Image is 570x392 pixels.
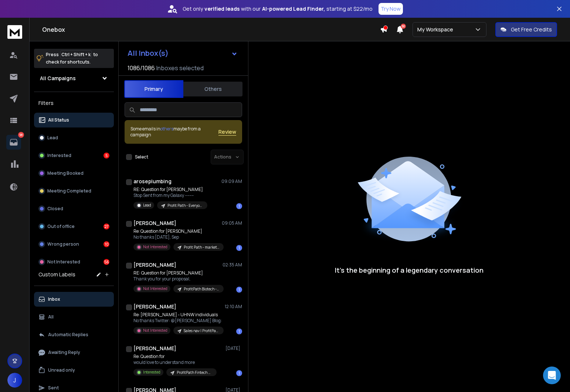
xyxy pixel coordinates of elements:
p: All [48,314,54,320]
div: 10 [104,241,109,247]
p: 09:09 AM [221,178,242,184]
p: Profit Path - marketing heads with ICP [184,245,219,250]
span: 50 [401,24,406,29]
h3: Filters [34,98,114,108]
div: 1 [236,203,242,209]
button: Wrong person10 [34,237,114,252]
button: Get Free Credits [495,22,557,37]
div: 5 [104,153,109,158]
button: Review [218,128,236,136]
p: Thank you for your proposal, [133,276,222,282]
p: Sent [48,385,59,391]
h1: [PERSON_NAME] [133,261,176,269]
p: Interested [143,369,160,375]
h1: [PERSON_NAME] [133,345,176,352]
p: It’s the beginning of a legendary conversation [335,265,484,275]
h1: All Inbox(s) [128,50,169,57]
p: Meeting Booked [47,170,84,176]
p: Automatic Replies [48,332,88,338]
p: Profit Path - Everyone - ICP Campaign [167,203,203,208]
p: ProfitPath Biotech - relaunch [184,286,219,292]
h3: Inboxes selected [156,64,204,72]
p: Get only with our starting at $22/mo [183,5,373,13]
h1: All Campaigns [40,75,76,82]
h1: Onebox [42,25,380,34]
button: J [7,373,22,388]
p: Wrong person [47,241,79,247]
p: Get Free Credits [511,26,552,33]
strong: verified leads [204,5,240,13]
p: Stop Sent from my Galaxy -------- [133,192,207,198]
button: Not Interested56 [34,255,114,269]
p: My Workspace [417,26,456,33]
p: Meeting Completed [47,188,91,194]
p: No thanks Twitter: @[PERSON_NAME] Blog: [133,318,222,324]
p: would love to understand more [133,359,217,365]
p: 98 [18,132,24,138]
p: Re: Question for [133,354,217,359]
button: All [34,310,114,324]
span: 1086 / 1086 [128,64,155,72]
label: Select [135,154,148,160]
button: Unread only [34,363,114,378]
p: Try Now [381,5,401,13]
h3: Custom Labels [38,271,75,278]
a: 98 [6,135,21,150]
button: Lead [34,130,114,145]
p: Lead [47,135,58,141]
p: Not Interested [143,286,167,292]
p: All Status [48,117,69,123]
span: Ctrl + Shift + k [60,50,92,59]
div: 56 [104,259,109,265]
p: Not Interested [143,328,167,333]
p: Awaiting Reply [48,350,80,355]
p: Sales nav | ProfitPath 100K HNW Individuals offer [184,328,219,334]
p: No thanks [DATE], Sep [133,234,222,240]
strong: AI-powered Lead Finder, [262,5,325,13]
p: Lead [143,202,151,208]
div: 1 [236,245,242,251]
button: All Inbox(s) [122,46,244,61]
p: Press to check for shortcuts. [46,51,98,66]
h1: [PERSON_NAME] [133,219,176,227]
div: 27 [104,224,109,229]
p: RE: Question for [PERSON_NAME] [133,270,222,276]
p: RE: Question for [PERSON_NAME] [133,187,207,192]
p: [DATE] [225,345,242,351]
button: All Campaigns [34,71,114,86]
span: others [160,126,173,132]
p: Re: [PERSON_NAME] - UHNW individuals [133,312,222,318]
p: Out of office [47,224,75,229]
p: ProfitPath Fintech pitchbook (Financing clone) [177,370,212,375]
p: Unread only [48,367,75,373]
p: Inbox [48,296,60,302]
button: Meeting Completed [34,184,114,198]
p: Interested [47,153,71,158]
p: Not Interested [143,244,167,250]
div: 1 [236,287,242,293]
button: Automatic Replies [34,327,114,342]
button: Inbox [34,292,114,307]
button: All Status [34,113,114,127]
button: Awaiting Reply [34,345,114,360]
button: Primary [124,80,183,98]
h1: aroseplumbing [133,178,172,185]
div: Some emails in maybe from a campaign [130,126,218,138]
p: Closed [47,206,63,212]
div: 1 [236,328,242,334]
div: 1 [236,370,242,376]
button: Closed [34,201,114,216]
h1: [PERSON_NAME] [133,303,176,310]
button: Others [183,81,242,97]
p: Not Interested [47,259,80,265]
button: Interested5 [34,148,114,163]
p: 12:10 AM [225,304,242,310]
p: 02:35 AM [223,262,242,268]
p: 09:05 AM [222,220,242,226]
p: Re: Question for [PERSON_NAME] [133,228,222,234]
button: Meeting Booked [34,166,114,181]
img: logo [7,25,22,39]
